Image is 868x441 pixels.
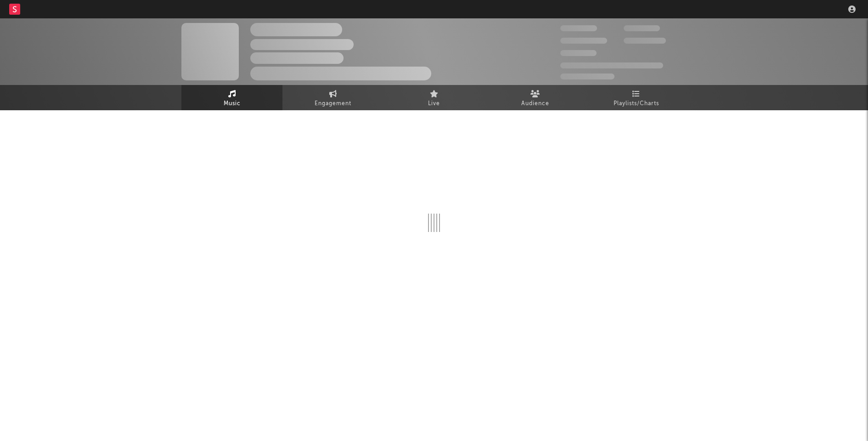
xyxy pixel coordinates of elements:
[560,50,597,56] span: 100,000
[485,85,586,110] a: Audience
[315,98,351,109] span: Engagement
[614,98,659,109] span: Playlists/Charts
[282,85,383,110] a: Engagement
[560,38,607,44] span: 50,000,000
[624,25,660,31] span: 100,000
[560,25,597,31] span: 300,000
[560,62,663,68] span: 50,000,000 Monthly Listeners
[521,98,549,109] span: Audience
[428,98,440,109] span: Live
[624,38,666,44] span: 1,000,000
[586,85,687,110] a: Playlists/Charts
[560,73,614,79] span: Jump Score: 85.0
[383,85,485,110] a: Live
[224,98,241,109] span: Music
[181,85,282,110] a: Music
